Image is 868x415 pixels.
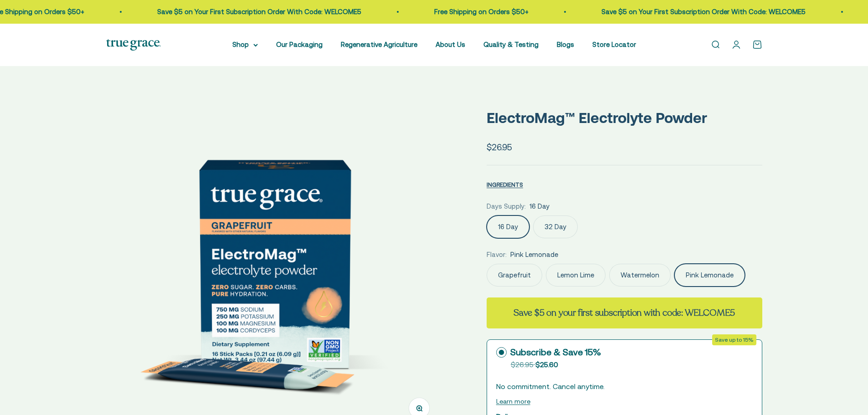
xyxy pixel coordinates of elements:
[341,41,417,48] a: Regenerative Agriculture
[510,249,558,260] span: Pink Lemonade
[232,39,258,50] summary: Shop
[592,41,636,48] a: Store Locator
[600,6,804,17] p: Save $5 on Your First Subscription Order With Code: WELCOME5
[487,106,762,129] p: ElectroMag™ Electrolyte Powder
[276,41,323,48] a: Our Packaging
[514,307,735,319] strong: Save $5 on your first subscription with code: WELCOME5
[483,41,539,48] a: Quality & Testing
[432,8,527,15] a: Free Shipping on Orders $50+
[487,201,526,212] legend: Days Supply:
[487,140,512,154] sale-price: $26.95
[487,249,507,260] legend: Flavor:
[487,181,523,188] span: INGREDIENTS
[155,6,360,17] p: Save $5 on Your First Subscription Order With Code: WELCOME5
[557,41,574,48] a: Blogs
[529,201,550,212] span: 16 Day
[487,179,523,190] button: INGREDIENTS
[436,41,465,48] a: About Us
